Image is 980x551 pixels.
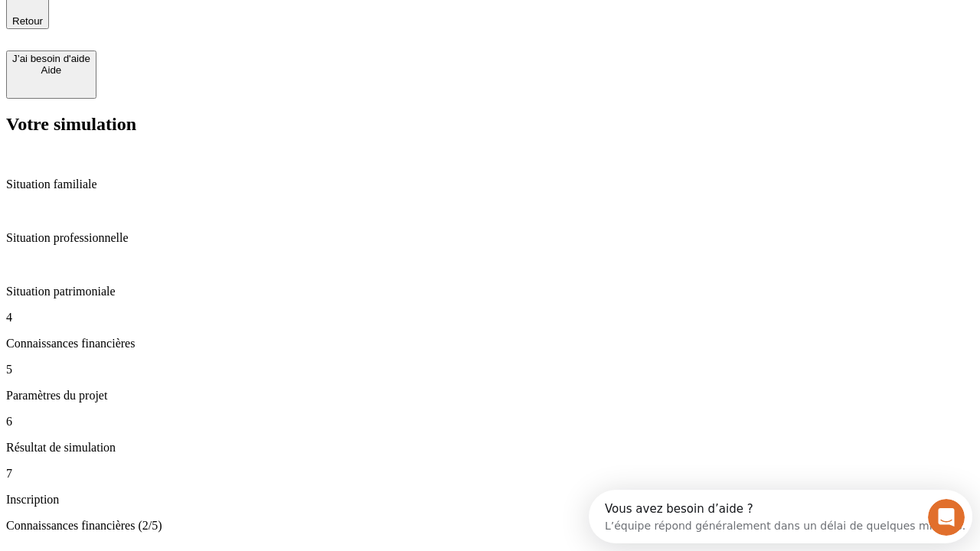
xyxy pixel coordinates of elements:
p: Paramètres du projet [6,389,974,403]
div: J’ai besoin d'aide [12,53,90,64]
p: Résultat de simulation [6,441,974,455]
p: 6 [6,415,974,429]
div: Aide [12,64,90,76]
div: Ouvrir le Messenger Intercom [6,6,422,48]
h2: Votre simulation [6,114,974,135]
p: 7 [6,467,974,481]
p: Situation professionnelle [6,231,974,245]
p: Connaissances financières [6,337,974,350]
div: L’équipe répond généralement dans un délai de quelques minutes. [16,25,377,41]
span: Retour [12,15,43,27]
p: Situation familiale [6,178,974,191]
iframe: Intercom live chat discovery launcher [589,490,972,543]
p: Connaissances financières (2/5) [6,519,974,533]
p: Situation patrimoniale [6,285,974,298]
iframe: Intercom live chat [928,499,965,536]
p: 5 [6,363,974,377]
button: J’ai besoin d'aideAide [6,51,96,99]
p: Inscription [6,493,974,507]
p: 4 [6,311,974,324]
div: Vous avez besoin d’aide ? [16,13,377,25]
